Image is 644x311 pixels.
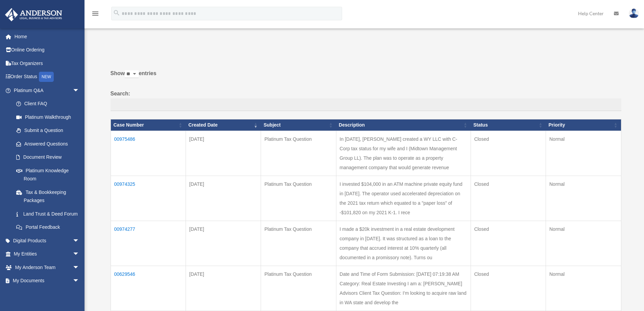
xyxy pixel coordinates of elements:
a: Order StatusNEW [5,70,90,84]
a: Online Learningarrow_drop_down [5,287,90,301]
td: [DATE] [186,221,261,266]
a: My Anderson Teamarrow_drop_down [5,261,90,274]
a: Tax Organizers [5,57,90,70]
td: 00975486 [111,131,186,176]
td: Normal [546,131,621,176]
td: [DATE] [186,176,261,221]
a: Tax & Bookkeeping Packages [9,185,86,207]
a: Submit a Question [9,124,86,137]
td: In [DATE], [PERSON_NAME] created a WY LLC with C-Corp tax status for my wife and I (Midtown Manag... [336,131,471,176]
td: Date and Time of Form Submission: [DATE] 07:19:38 AM Category: Real Estate Investing I am a: [PER... [336,266,471,311]
img: User Pic [629,8,639,18]
td: [DATE] [186,131,261,176]
td: Platinum Tax Question [261,221,336,266]
td: 00974277 [111,221,186,266]
td: Closed [471,176,546,221]
i: search [113,9,120,17]
td: [DATE] [186,266,261,311]
td: Normal [546,221,621,266]
a: Platinum Knowledge Room [9,164,86,185]
select: Showentries [125,70,139,78]
a: Platinum Q&Aarrow_drop_down [5,84,86,97]
th: Case Number: activate to sort column ascending [111,119,186,131]
td: 00974325 [111,176,186,221]
span: arrow_drop_down [73,84,86,97]
i: menu [91,9,99,18]
td: Normal [546,176,621,221]
div: NEW [39,72,54,82]
a: Portal Feedback [9,221,86,234]
td: Platinum Tax Question [261,266,336,311]
a: My Documentsarrow_drop_down [5,274,90,288]
td: Platinum Tax Question [261,131,336,176]
td: 00629546 [111,266,186,311]
a: menu [91,12,99,18]
td: Platinum Tax Question [261,176,336,221]
a: Land Trust & Deed Forum [9,207,86,221]
th: Status: activate to sort column ascending [471,119,546,131]
a: Platinum Walkthrough [9,110,86,124]
td: Closed [471,221,546,266]
th: Description: activate to sort column ascending [336,119,471,131]
a: Answered Questions [9,137,83,151]
label: Search: [111,89,621,111]
span: arrow_drop_down [73,234,86,248]
td: I made a $20k investment in a real estate development company in [DATE]. It was structured as a l... [336,221,471,266]
span: arrow_drop_down [73,274,86,288]
td: I invested $104,000 in an ATM machine private equity fund in [DATE]. The operator used accelerate... [336,176,471,221]
td: Closed [471,131,546,176]
th: Subject: activate to sort column ascending [261,119,336,131]
a: Online Ordering [5,43,90,57]
span: arrow_drop_down [73,287,86,301]
th: Priority: activate to sort column ascending [546,119,621,131]
a: My Entitiesarrow_drop_down [5,247,90,261]
label: Show entries [111,69,621,85]
a: Document Review [9,151,86,164]
a: Client FAQ [9,97,86,111]
th: Created Date: activate to sort column ascending [186,119,261,131]
a: Home [5,30,90,43]
td: Normal [546,266,621,311]
img: Anderson Advisors Platinum Portal [3,8,64,21]
span: arrow_drop_down [73,261,86,274]
span: arrow_drop_down [73,247,86,261]
td: Closed [471,266,546,311]
input: Search: [111,98,621,111]
a: Digital Productsarrow_drop_down [5,234,90,247]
